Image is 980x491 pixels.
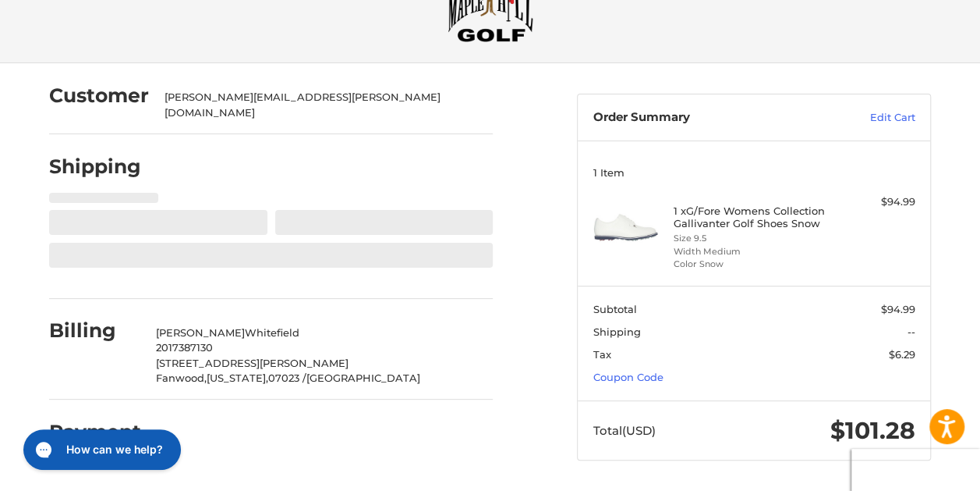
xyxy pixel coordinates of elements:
[851,449,980,491] iframe: Google Customer Reviews
[674,258,831,271] li: Color Snow
[306,372,420,384] span: [GEOGRAPHIC_DATA]
[165,90,478,120] div: [PERSON_NAME][EMAIL_ADDRESS][PERSON_NAME][DOMAIN_NAME]
[593,326,641,338] span: Shipping
[881,303,915,315] span: $94.99
[907,326,915,338] span: --
[889,348,915,361] span: $6.29
[830,416,915,445] span: $101.28
[674,232,831,245] li: Size 9.5
[674,245,831,258] li: Width Medium
[156,357,348,369] span: [STREET_ADDRESS][PERSON_NAME]
[49,155,141,179] h2: Shipping
[49,318,140,343] h2: Billing
[156,341,213,354] span: 2017387130
[156,326,245,339] span: [PERSON_NAME]
[49,420,141,444] h2: Payment
[207,372,268,384] span: [US_STATE],
[593,166,915,179] h3: 1 Item
[812,110,915,126] a: Edit Cart
[593,423,656,438] span: Total (USD)
[16,424,186,475] iframe: Gorgias live chat messenger
[593,371,663,383] a: Coupon Code
[49,84,149,108] h2: Customer
[268,372,306,384] span: 07023 /
[245,326,299,339] span: Whitefield
[593,303,637,315] span: Subtotal
[834,194,915,210] div: $94.99
[156,372,207,384] span: Fanwood,
[593,110,812,126] h3: Order Summary
[593,348,611,361] span: Tax
[674,205,831,230] h4: 1 x G/Fore Womens Collection Gallivanter Golf Shoes Snow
